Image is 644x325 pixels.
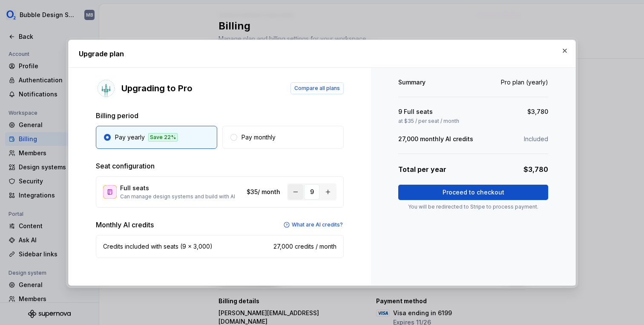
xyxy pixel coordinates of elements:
p: Pay monthly [241,133,276,142]
p: Seat configuration [96,161,344,171]
p: Monthly AI credits [96,220,154,230]
p: Can manage design systems and build with AI [120,193,243,200]
div: 9 [304,184,319,200]
p: $35 / month [247,188,280,196]
p: Billing period [96,110,344,121]
p: Total per year [398,164,446,174]
p: Summary [398,78,425,87]
p: 9 Full seats [398,107,433,116]
p: Included [524,135,548,143]
p: Pro plan (yearly) [501,78,548,87]
p: You will be redirected to Stripe to process payment. [398,203,548,210]
p: Pay yearly [115,133,145,142]
div: Save 22% [148,133,178,142]
h2: Upgrade plan [79,49,565,59]
button: Pay monthly [222,126,344,149]
button: Compare all plans [290,82,344,94]
button: Proceed to checkout [398,185,548,200]
p: $3,780 [523,164,548,174]
p: What are AI credits? [292,221,343,228]
span: Proceed to checkout [443,188,504,197]
button: Pay yearlySave 22% [96,126,217,149]
p: at $35 / per seat / month [398,118,459,125]
p: 27,000 monthly AI credits [398,135,473,143]
p: Upgrading to Pro [121,82,193,94]
p: $3,780 [527,107,548,116]
p: Credits included with seats (9 x 3,000) [103,242,213,251]
span: Compare all plans [294,85,340,92]
p: Full seats [120,184,243,192]
p: 27,000 credits / month [273,242,336,251]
